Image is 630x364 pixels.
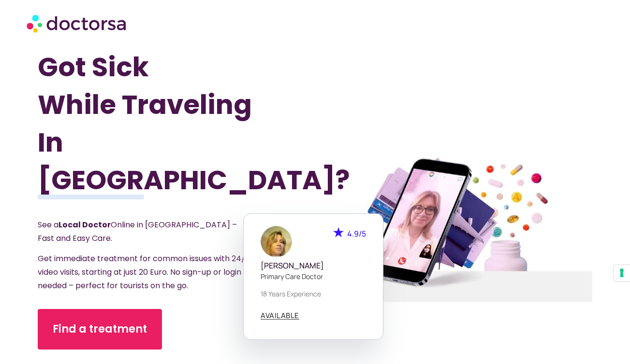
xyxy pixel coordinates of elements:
[38,309,162,350] a: Find a treatment
[38,253,250,291] span: Get immediate treatment for common issues with 24/7 video visits, starting at just 20 Euro. No si...
[53,322,147,337] span: Find a treatment
[614,265,630,281] button: Your consent preferences for tracking technologies
[347,228,366,239] span: 4.9/5
[38,219,237,244] span: See a Online in [GEOGRAPHIC_DATA] – Fast and Easy Care.
[261,271,366,281] p: Primary care doctor
[261,289,366,299] p: 18 years experience
[261,312,299,319] span: AVAILABLE
[59,219,111,230] strong: Local Doctor
[261,261,366,270] h5: [PERSON_NAME]
[38,48,273,199] h1: Got Sick While Traveling In [GEOGRAPHIC_DATA]?
[261,312,299,320] a: AVAILABLE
